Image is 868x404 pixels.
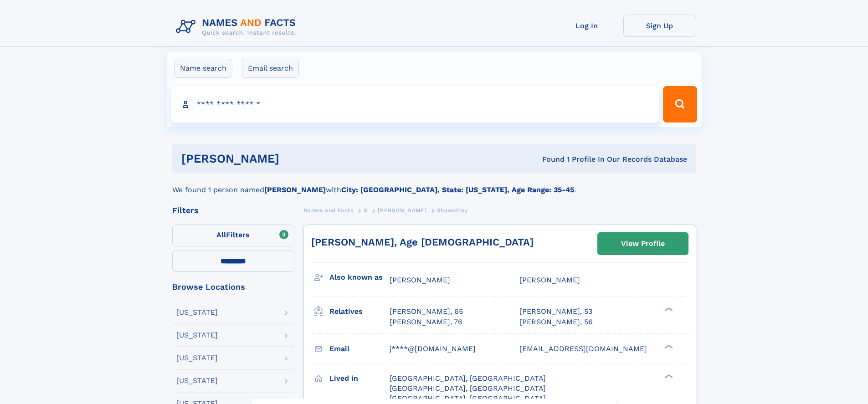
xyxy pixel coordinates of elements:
span: [GEOGRAPHIC_DATA], [GEOGRAPHIC_DATA] [390,394,546,403]
span: [GEOGRAPHIC_DATA], [GEOGRAPHIC_DATA] [390,384,546,393]
label: Email search [242,59,299,78]
div: Filters [172,206,294,215]
h3: Also known as [329,270,390,285]
a: [PERSON_NAME] [378,205,426,216]
a: Sign Up [623,15,696,37]
span: [EMAIL_ADDRESS][DOMAIN_NAME] [519,344,647,353]
a: S [364,205,368,216]
a: Names and Facts [303,205,354,216]
b: [PERSON_NAME] [264,185,326,194]
h1: [PERSON_NAME] [181,153,411,164]
img: Logo Names and Facts [172,15,303,39]
div: ❯ [663,307,673,312]
span: Shawntray [437,207,467,214]
b: City: [GEOGRAPHIC_DATA], State: [US_STATE], Age Range: 35-45 [341,185,574,194]
div: Browse Locations [172,283,294,291]
div: We found 1 person named with . [172,174,696,195]
span: [PERSON_NAME] [519,276,580,284]
span: [PERSON_NAME] [378,207,426,214]
span: S [364,207,368,214]
a: Log In [550,15,623,37]
div: Found 1 Profile In Our Records Database [411,154,687,164]
input: search input [171,86,659,123]
div: [US_STATE] [176,332,218,339]
div: View Profile [621,233,665,254]
span: [PERSON_NAME] [390,276,450,284]
label: Name search [174,59,232,78]
span: All [216,230,226,239]
div: [US_STATE] [176,309,218,316]
h3: Relatives [329,304,390,319]
label: Filters [172,225,294,246]
button: Search Button [663,86,697,123]
span: [GEOGRAPHIC_DATA], [GEOGRAPHIC_DATA] [390,374,546,383]
a: [PERSON_NAME], 56 [519,317,593,327]
h3: Lived in [329,371,390,386]
a: [PERSON_NAME], 76 [390,317,462,327]
a: [PERSON_NAME], Age [DEMOGRAPHIC_DATA] [311,236,534,248]
div: [US_STATE] [176,354,218,362]
div: ❯ [663,373,673,379]
a: [PERSON_NAME], 53 [519,307,592,317]
a: View Profile [598,233,688,255]
div: [US_STATE] [176,377,218,384]
a: [PERSON_NAME], 65 [390,307,463,317]
h3: Email [329,341,390,357]
div: ❯ [663,343,673,349]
